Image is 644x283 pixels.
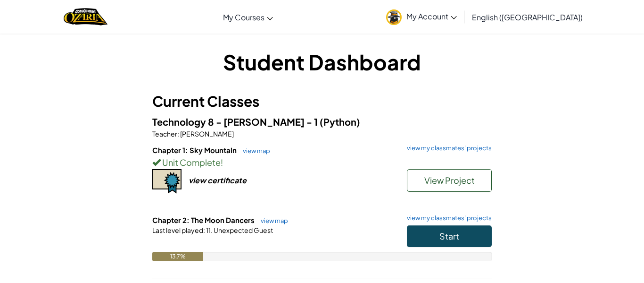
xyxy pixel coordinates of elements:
span: [PERSON_NAME] [179,129,234,138]
span: : [177,129,179,138]
img: avatar [386,9,402,25]
a: My Courses [218,4,278,30]
span: Teacher [152,129,177,138]
a: view my classmates' projects [402,215,492,221]
a: view map [256,217,288,224]
div: 13.7% [152,252,203,261]
span: Chapter 1: Sky Mountain [152,146,238,154]
a: view my classmates' projects [402,145,492,151]
a: view map [238,147,270,154]
span: Unexpected Guest [213,226,273,234]
span: Start [439,231,459,241]
span: Unit Complete [161,157,221,168]
div: view certificate [189,175,247,185]
h3: Current Classes [152,91,492,112]
a: view certificate [152,175,247,185]
a: English ([GEOGRAPHIC_DATA]) [467,4,587,30]
button: View Project [407,169,492,192]
a: Ozaria by CodeCombat logo [64,7,107,26]
img: certificate-icon.png [152,169,182,194]
span: ! [221,157,223,168]
span: English ([GEOGRAPHIC_DATA]) [472,12,583,22]
span: : [203,226,205,234]
span: Technology 8 - [PERSON_NAME] - 1 [152,116,320,128]
span: My Courses [223,12,264,22]
span: 11. [205,226,213,234]
span: View Project [424,175,475,186]
span: (Python) [320,116,360,128]
span: Chapter 2: The Moon Dancers [152,215,256,224]
img: Home [64,7,107,26]
span: My Account [406,11,457,21]
button: Start [407,225,492,247]
h1: Student Dashboard [152,47,492,77]
span: Last level played [152,226,203,234]
a: My Account [381,2,462,32]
